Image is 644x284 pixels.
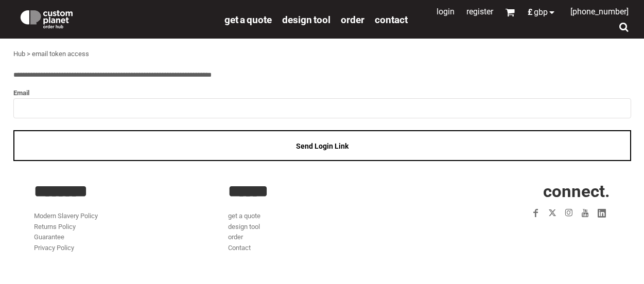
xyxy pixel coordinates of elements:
[528,8,534,16] span: £
[224,13,272,25] a: get a quote
[19,8,75,28] img: Custom Planet
[468,227,610,240] iframe: Customer reviews powered by Trustpilot
[341,14,364,26] span: order
[34,244,74,252] a: Privacy Policy
[375,13,408,25] a: Contact
[13,3,219,33] a: Custom Planet
[32,49,89,60] div: email token access
[282,14,330,26] span: design tool
[27,49,30,60] div: >
[296,142,349,150] span: Send Login Link
[13,87,631,99] label: Email
[34,233,64,241] a: Guarantee
[34,212,98,220] a: Modern Slavery Policy
[282,13,330,25] a: design tool
[437,7,455,16] a: Login
[228,244,251,252] a: Contact
[570,7,629,16] span: [PHONE_NUMBER]
[228,233,243,241] a: order
[228,223,260,230] a: design tool
[228,212,260,220] a: get a quote
[466,7,493,16] a: Register
[534,8,548,16] span: GBP
[224,14,272,26] span: get a quote
[341,13,364,25] a: order
[375,14,408,26] span: Contact
[34,223,76,230] a: Returns Policy
[422,183,610,200] h2: CONNECT.
[13,50,25,58] a: Hub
